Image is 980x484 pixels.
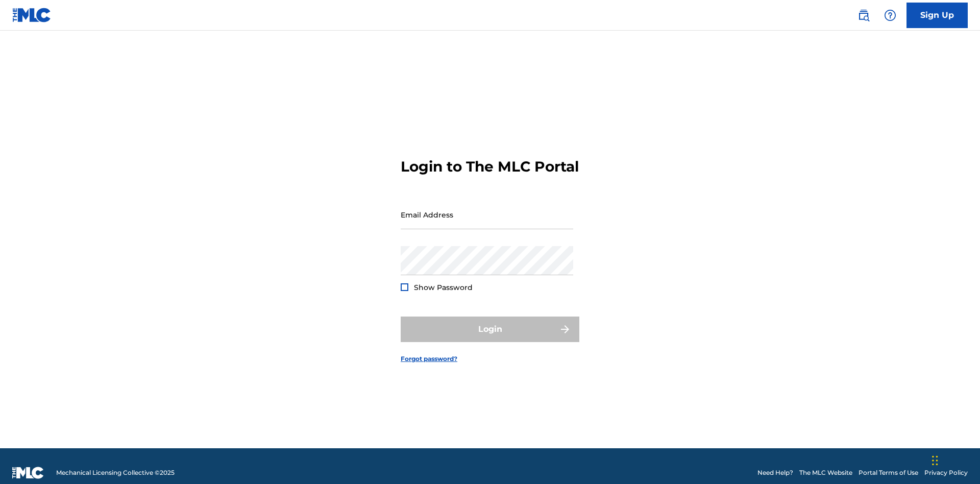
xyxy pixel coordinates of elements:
[12,467,44,479] img: logo
[414,283,473,292] span: Show Password
[857,9,870,21] img: search
[12,8,52,22] img: MLC Logo
[906,3,968,28] a: Sign Up
[859,468,918,477] a: Portal Terms of Use
[56,468,175,477] span: Mechanical Licensing Collective © 2025
[757,468,793,477] a: Need Help?
[853,5,874,26] a: Public Search
[932,445,938,476] div: Drag
[799,468,852,477] a: The MLC Website
[880,5,900,26] div: Help
[401,158,579,176] h3: Login to The MLC Portal
[929,435,980,484] iframe: Chat Widget
[884,9,896,21] img: help
[401,354,457,364] a: Forgot password?
[924,468,968,477] a: Privacy Policy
